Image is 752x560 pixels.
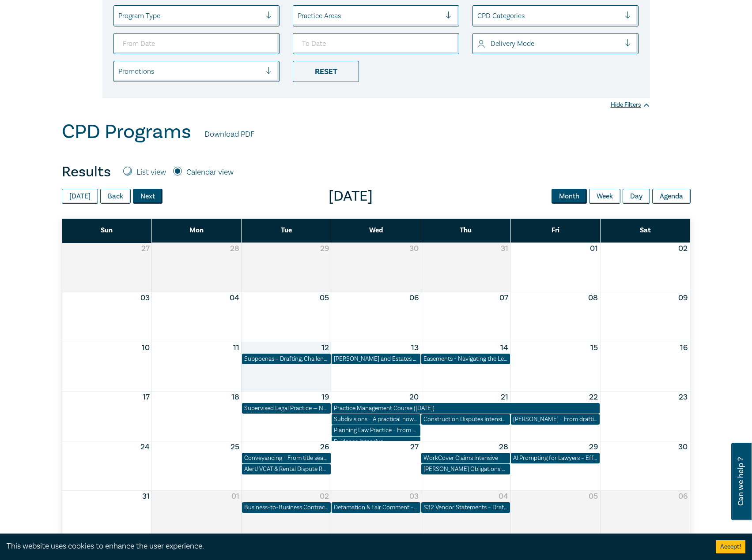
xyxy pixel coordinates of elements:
button: Next [133,189,162,204]
button: 09 [678,292,688,304]
label: List view [136,167,166,178]
h4: Results [62,163,111,181]
span: Mon [189,226,204,235]
button: 26 [320,441,329,453]
button: 07 [499,292,508,304]
div: Supervised Legal Practice — Navigating Obligations and Risks [244,404,329,413]
button: 30 [678,441,688,453]
span: Wed [369,226,383,235]
button: Week [589,189,620,204]
button: 04 [230,292,239,304]
div: Subpoenas – Drafting, Challenges, and Strategies [244,355,329,363]
div: Defamation & Fair Comment – Drawing the Legal Line [334,503,418,512]
div: This website uses cookies to enhance the user experience. [7,541,703,552]
button: 04 [499,491,508,502]
span: Thu [460,226,472,235]
div: S32 Vendor Statements – Drafting for Risk, Clarity & Compliance [423,503,508,512]
button: 02 [320,491,329,502]
span: Fri [552,226,559,235]
button: 29 [320,243,329,254]
span: Sat [640,226,651,235]
div: Wills and Estates Conference [334,355,418,363]
button: 27 [141,243,150,254]
div: Hide Filters [611,101,650,109]
div: Subdivisions - A practical 'how to' (August 2025) [334,415,418,424]
div: AI Prompting for Lawyers – Effective Skills for Legal Practice [513,454,597,463]
div: Business-to-Business Contracts and the ACL: What Every Drafter Needs to Know [244,503,329,512]
div: Easements - Navigating the Legal Complexities [423,355,508,363]
button: 05 [320,292,329,304]
button: 31 [501,243,508,254]
button: 28 [499,441,508,453]
div: Wills - From drafting to costing (August 2025) [513,415,597,424]
input: To Date [293,33,459,54]
button: 17 [143,392,150,403]
button: 05 [589,491,598,502]
button: 12 [321,342,329,354]
div: Construction Disputes Intensive [423,415,508,424]
button: 21 [501,392,508,403]
button: [DATE] [62,189,98,204]
input: From Date [113,33,280,54]
button: 28 [230,243,239,254]
span: Tue [281,226,292,235]
input: select [477,11,479,21]
div: Month View [62,218,691,540]
span: Can we help ? [737,448,745,515]
div: Alert! VCAT & Rental Dispute Resolution Victoria Reforms 2025 [244,465,329,474]
button: 24 [140,441,150,453]
button: 14 [500,342,508,354]
input: select [118,11,120,21]
button: 03 [140,292,150,304]
button: 29 [589,441,598,453]
button: 11 [233,342,239,354]
div: Planning Law Practice - From permit to enforcement (Aug 2025) [334,426,418,435]
label: Calendar view [186,167,234,178]
button: 10 [142,342,150,354]
div: Harman Obligations – Collateral and Strategic Uses [423,465,508,474]
button: 13 [411,342,419,354]
div: Conveyancing - From title search to settlement (August 2025) [244,454,329,463]
button: 01 [231,491,239,502]
div: Reset [293,61,359,82]
div: Evidence Intensive [334,437,418,446]
button: 22 [589,392,598,403]
a: Download PDF [204,129,254,140]
button: 19 [321,392,329,403]
button: Agenda [652,189,691,204]
button: Day [623,189,650,204]
button: 02 [678,243,688,254]
div: WorkCover Claims Intensive [423,454,508,463]
h1: CPD Programs [62,120,191,143]
button: 20 [409,392,419,403]
input: select [118,67,120,76]
button: 25 [231,441,239,453]
span: [DATE] [162,187,539,205]
button: 15 [590,342,598,354]
button: 18 [231,392,239,403]
input: select [477,39,479,49]
button: 27 [410,441,419,453]
button: 01 [590,243,598,254]
button: Month [552,189,587,204]
div: Practice Management Course (August 2025) [334,404,597,413]
button: Accept cookies [716,540,745,553]
button: 06 [409,292,419,304]
button: 08 [588,292,598,304]
input: select [298,11,299,21]
button: 16 [680,342,688,354]
button: 30 [409,243,419,254]
button: 06 [678,491,688,502]
span: Sun [101,226,113,235]
button: 03 [409,491,419,502]
button: Back [100,189,131,204]
button: 31 [142,491,150,502]
button: 23 [679,392,688,403]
